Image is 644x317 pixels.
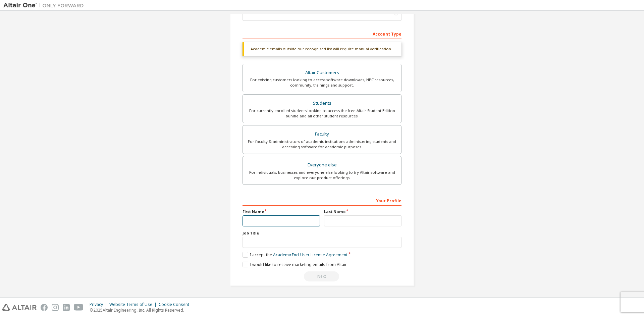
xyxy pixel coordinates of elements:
div: Academic emails outside our recognised list will require manual verification. [243,42,401,56]
div: Your Profile [243,195,401,206]
p: © 2025 Altair Engineering, Inc. All Rights Reserved. [90,307,193,313]
div: For existing customers looking to access software downloads, HPC resources, community, trainings ... [247,77,397,88]
div: For individuals, businesses and everyone else looking to try Altair software and explore our prod... [247,170,397,180]
img: altair_logo.svg [2,304,37,311]
div: For faculty & administrators of academic institutions administering students and accessing softwa... [247,139,397,150]
div: Faculty [247,129,397,139]
div: Privacy [90,302,109,307]
label: Job Title [243,230,401,236]
div: Students [247,99,397,108]
div: For currently enrolled students looking to access the free Altair Student Edition bundle and all ... [247,108,397,119]
div: Please wait while checking email ... [243,271,401,281]
label: First Name [243,209,320,214]
label: Last Name [324,209,401,214]
label: I would like to receive marketing emails from Altair [243,262,347,267]
img: facebook.svg [41,304,48,311]
img: youtube.svg [74,304,84,311]
img: Altair One [3,2,87,9]
a: Academic End-User License Agreement [273,252,347,258]
img: linkedin.svg [63,304,70,311]
img: instagram.svg [52,304,59,311]
div: Altair Customers [247,68,397,77]
div: Account Type [243,28,401,39]
div: Everyone else [247,160,397,170]
label: I accept the [243,252,347,258]
div: Website Terms of Use [109,302,159,307]
div: Cookie Consent [159,302,193,307]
